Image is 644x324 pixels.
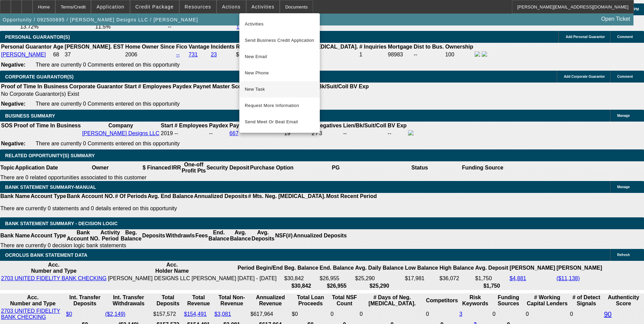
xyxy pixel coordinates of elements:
[245,69,314,77] span: New Phone
[245,53,314,61] span: New Email
[245,20,314,28] span: Activities
[245,102,314,110] span: Request More Information
[245,36,314,44] span: Send Business Credit Application
[245,85,314,93] span: New Task
[245,118,314,126] span: Send Meet Or Beat Email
